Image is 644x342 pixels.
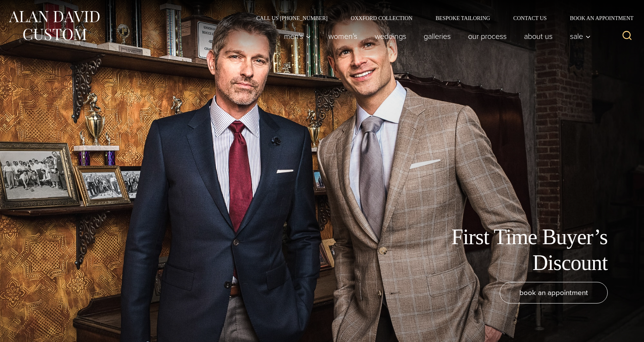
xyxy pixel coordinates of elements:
h1: First Time Buyer’s Discount [434,224,608,276]
a: Book an Appointment [558,15,636,21]
a: About Us [516,28,561,44]
span: Men’s [284,32,311,40]
a: Call Us [PHONE_NUMBER] [245,15,339,21]
span: book an appointment [519,287,588,298]
span: Sale [570,32,591,40]
a: weddings [366,28,415,44]
a: Women’s [320,28,366,44]
a: book an appointment [500,282,608,303]
nav: Secondary Navigation [245,15,636,21]
a: Contact Us [502,15,558,21]
img: Alan David Custom [8,8,100,43]
a: Our Process [460,28,516,44]
nav: Primary Navigation [276,28,595,44]
button: View Search Form [618,27,636,45]
a: Oxxford Collection [339,15,424,21]
a: Bespoke Tailoring [424,15,502,21]
a: Galleries [415,28,460,44]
